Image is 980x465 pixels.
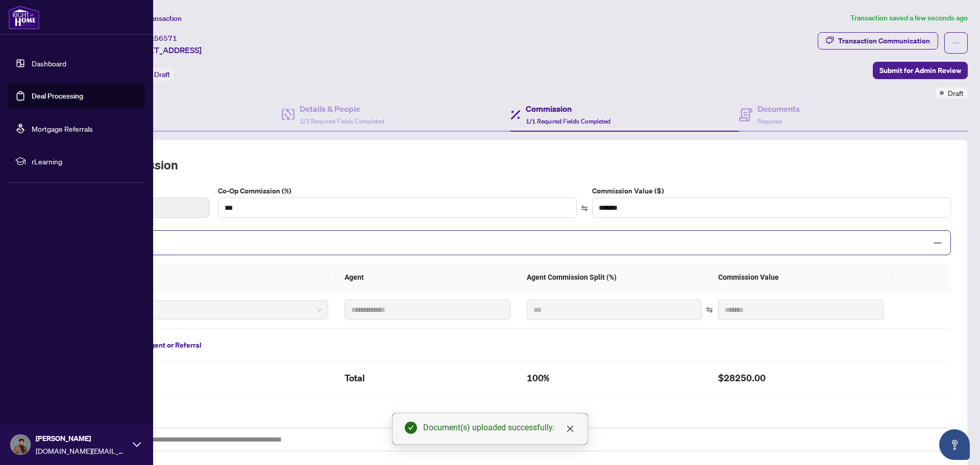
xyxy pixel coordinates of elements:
[70,157,951,173] h2: Co-op Commission
[336,263,519,291] th: Agent
[948,87,964,99] span: Draft
[218,185,577,197] label: Co-Op Commission (%)
[838,33,930,49] div: Transaction Communication
[592,185,951,197] label: Commission Value ($)
[8,5,40,30] img: logo
[879,62,961,79] span: Submit for Admin Review
[565,423,576,434] a: Close
[300,117,384,125] span: 2/3 Required Fields Completed
[873,62,968,79] button: Submit for Admin Review
[36,445,128,456] span: [DOMAIN_NAME][EMAIL_ADDRESS][DOMAIN_NAME]
[952,39,960,46] span: ellipsis
[127,14,182,23] span: View Transaction
[526,117,610,125] span: 1/1 Required Fields Completed
[84,302,322,317] span: Primary
[127,44,202,56] span: [STREET_ADDRESS]
[405,422,417,434] span: check-circle
[850,12,968,24] article: Transaction saved a few seconds ago
[581,205,588,212] span: swap
[32,59,66,68] a: Dashboard
[526,103,610,115] h4: Commission
[718,370,884,386] h2: $28250.00
[32,156,138,167] span: rLearning
[154,34,177,43] span: 56571
[32,124,93,133] a: Mortgage Referrals
[300,103,384,115] h4: Details & People
[527,370,702,386] h2: 100%
[710,263,892,291] th: Commission Value
[757,103,800,115] h4: Documents
[757,117,782,125] span: Required
[36,433,128,444] span: [PERSON_NAME]
[933,238,942,248] span: minus
[423,422,575,434] div: Document(s) uploaded successfully.
[519,263,710,291] th: Agent Commission Split (%)
[939,429,970,460] button: Open asap
[70,263,336,291] th: Type
[154,70,170,79] span: Draft
[818,32,938,50] button: Transaction Communication
[706,306,713,313] span: swap
[32,91,83,101] a: Deal Processing
[70,230,951,255] div: Split Commission
[345,370,510,386] h2: Total
[11,435,30,454] img: Profile Icon
[566,425,574,433] span: close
